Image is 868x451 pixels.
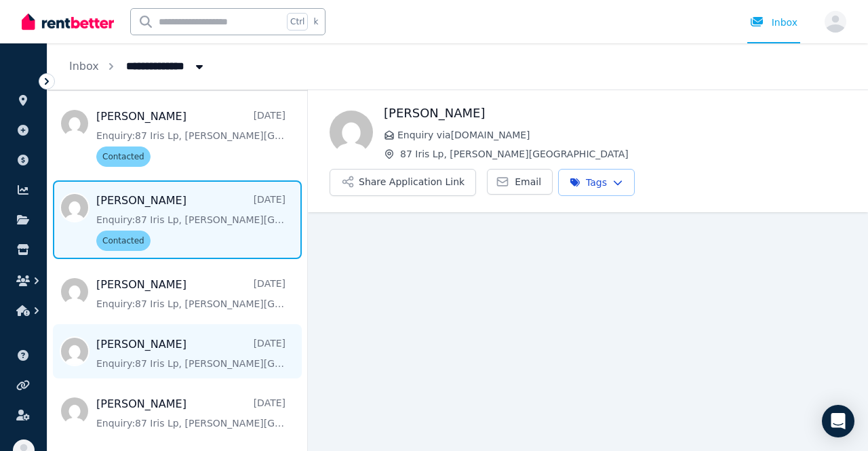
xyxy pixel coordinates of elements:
nav: Breadcrumb [47,43,228,90]
button: Tags [558,169,635,196]
a: [PERSON_NAME][DATE]Enquiry:87 Iris Lp, [PERSON_NAME][GEOGRAPHIC_DATA].Contacted [96,193,285,251]
span: k [313,16,318,27]
div: Open Intercom Messenger [822,405,854,437]
a: [PERSON_NAME][DATE]Enquiry:87 Iris Lp, [PERSON_NAME][GEOGRAPHIC_DATA]. [96,336,285,370]
span: Enquiry via [DOMAIN_NAME] [397,128,846,142]
h1: [PERSON_NAME] [384,104,846,123]
span: Tags [570,176,607,189]
a: [PERSON_NAME][DATE]Enquiry:87 Iris Lp, [PERSON_NAME][GEOGRAPHIC_DATA]. [96,277,285,311]
span: Ctrl [287,13,308,31]
img: RentBetter [22,12,114,32]
a: Inbox [69,60,99,73]
span: 87 Iris Lp, [PERSON_NAME][GEOGRAPHIC_DATA] [400,147,846,161]
img: Michelle Dalit [330,111,373,154]
a: [PERSON_NAME][DATE]Enquiry:87 Iris Lp, [PERSON_NAME][GEOGRAPHIC_DATA]. [96,396,285,430]
a: [PERSON_NAME][DATE]Enquiry:87 Iris Lp, [PERSON_NAME][GEOGRAPHIC_DATA].Contacted [96,109,285,167]
button: Share Application Link [330,169,476,196]
span: Email [515,175,541,189]
a: Email [487,169,553,195]
div: Inbox [750,16,797,29]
